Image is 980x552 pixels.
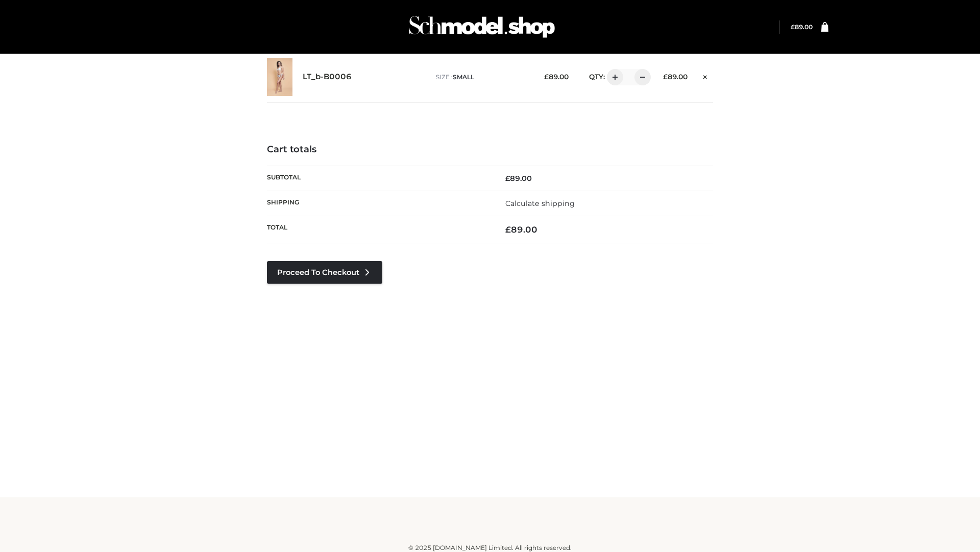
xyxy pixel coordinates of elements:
span: £ [663,73,668,81]
a: Remove this item [698,69,713,82]
span: £ [505,224,511,235]
a: Calculate shipping [505,199,575,208]
a: LT_b-B0006 [303,72,352,82]
span: £ [544,73,549,81]
h4: Cart totals [267,144,713,155]
div: QTY: [579,69,647,85]
bdi: 89.00 [505,224,537,235]
span: £ [791,23,795,31]
bdi: 89.00 [791,23,813,31]
img: LT_b-B0006 - SMALL [267,58,292,96]
bdi: 89.00 [544,73,569,81]
th: Total [267,216,490,243]
p: size : [436,73,528,82]
a: £89.00 [791,23,813,31]
bdi: 89.00 [505,174,532,183]
bdi: 89.00 [663,73,688,81]
span: £ [505,174,510,183]
span: SMALL [453,73,474,81]
th: Subtotal [267,166,490,191]
th: Shipping [267,191,490,216]
a: Proceed to Checkout [267,261,382,284]
img: Schmodel Admin 964 [405,7,558,47]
